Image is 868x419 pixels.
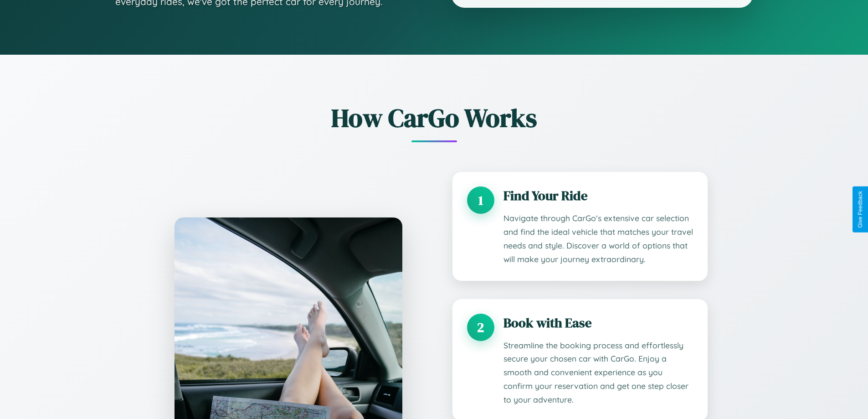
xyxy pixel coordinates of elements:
[467,186,494,214] div: 1
[503,339,693,407] p: Streamline the booking process and effortlessly secure your chosen car with CarGo. Enjoy a smooth...
[503,212,693,266] p: Navigate through CarGo's extensive car selection and find the ideal vehicle that matches your tra...
[467,314,494,341] div: 2
[503,186,693,205] h3: Find Your Ride
[161,100,708,135] h2: How CarGo Works
[503,314,693,332] h3: Book with Ease
[857,191,863,228] div: Give Feedback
